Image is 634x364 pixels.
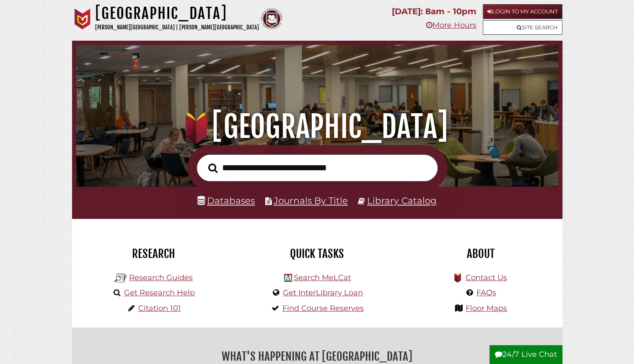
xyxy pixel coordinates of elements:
[72,8,93,29] img: Calvin University
[114,272,127,284] img: Hekman Library Logo
[197,195,255,206] a: Databases
[283,288,363,297] a: Get InterLibrary Loan
[284,274,292,282] img: Hekman Library Logo
[405,247,556,261] h2: About
[274,195,348,206] a: Journals By Title
[391,4,476,19] p: [DATE]: 8am - 10pm
[208,163,217,173] i: Search
[466,304,507,313] a: Floor Maps
[204,161,222,176] button: Search
[85,108,549,145] h1: [GEOGRAPHIC_DATA]
[261,8,282,29] img: Calvin Theological Seminary
[483,20,562,35] a: Site Search
[129,273,193,282] a: Research Guides
[95,23,259,32] p: [PERSON_NAME][GEOGRAPHIC_DATA] | [PERSON_NAME][GEOGRAPHIC_DATA]
[124,288,195,297] a: Get Research Help
[95,4,259,23] h1: [GEOGRAPHIC_DATA]
[78,247,229,261] h2: Research
[367,195,437,206] a: Library Catalog
[293,273,351,282] a: Search MeLCat
[138,304,181,313] a: Citation 101
[476,288,496,297] a: FAQs
[465,273,507,282] a: Contact Us
[483,4,562,19] a: Login to My Account
[242,247,393,261] h2: Quick Tasks
[282,304,364,313] a: Find Course Reserves
[426,21,476,30] a: More Hours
